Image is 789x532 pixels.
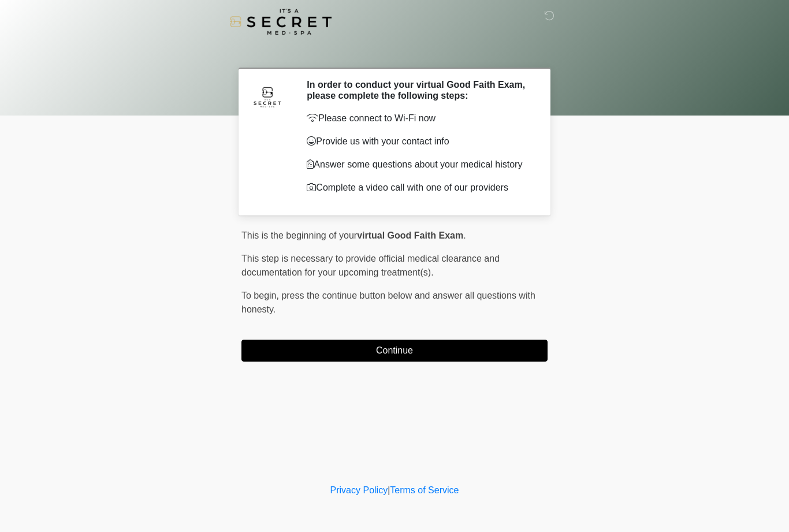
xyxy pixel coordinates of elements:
p: Provide us with your contact info [307,135,530,148]
a: Terms of Service [390,485,459,495]
span: . [463,230,466,240]
p: Complete a video call with one of our providers [307,181,530,195]
strong: virtual Good Faith Exam [357,230,463,240]
span: press the continue button below and answer all questions with honesty. [241,291,535,314]
h1: ‎ ‎ [233,42,556,63]
span: To begin, [241,291,281,300]
img: It's A Secret Med Spa Logo [230,9,332,35]
a: Privacy Policy [330,485,388,495]
p: Answer some questions about your medical history [307,158,530,172]
span: This is the beginning of your [241,230,357,240]
img: Agent Avatar [250,79,285,114]
p: Please connect to Wi-Fi now [307,111,530,125]
button: Continue [241,340,548,362]
h2: In order to conduct your virtual Good Faith Exam, please complete the following steps: [307,79,530,101]
span: This step is necessary to provide official medical clearance and documentation for your upcoming ... [241,254,500,277]
a: | [388,485,390,495]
